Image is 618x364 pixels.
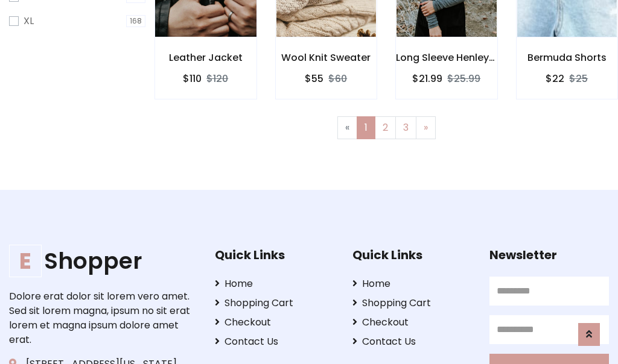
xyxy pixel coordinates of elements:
[215,248,334,262] h5: Quick Links
[416,116,436,139] a: Next
[546,73,564,84] h6: $22
[9,245,42,277] span: E
[206,72,228,86] del: $120
[352,296,472,310] a: Shopping Cart
[9,289,196,347] p: Dolore erat dolor sit lorem vero amet. Sed sit lorem magna, ipsum no sit erat lorem et magna ipsu...
[164,116,609,139] nav: Page navigation
[215,334,334,349] a: Contact Us
[424,121,428,134] span: »
[352,248,472,262] h5: Quick Links
[276,52,377,63] h6: Wool Knit Sweater
[412,73,442,84] h6: $21.99
[489,248,609,262] h5: Newsletter
[396,52,497,63] h6: Long Sleeve Henley T-Shirt
[352,334,472,349] a: Contact Us
[395,116,416,139] a: 3
[9,248,196,275] a: EShopper
[215,296,334,310] a: Shopping Cart
[328,72,347,86] del: $60
[215,315,334,330] a: Checkout
[215,277,334,291] a: Home
[517,52,618,63] h6: Bermuda Shorts
[9,248,196,275] h1: Shopper
[352,277,472,291] a: Home
[126,15,145,27] span: 168
[447,72,480,86] del: $25.99
[357,116,375,139] a: 1
[183,73,202,84] h6: $110
[569,72,588,86] del: $25
[375,116,396,139] a: 2
[305,73,323,84] h6: $55
[24,14,34,28] label: XL
[352,315,472,330] a: Checkout
[155,52,256,63] h6: Leather Jacket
